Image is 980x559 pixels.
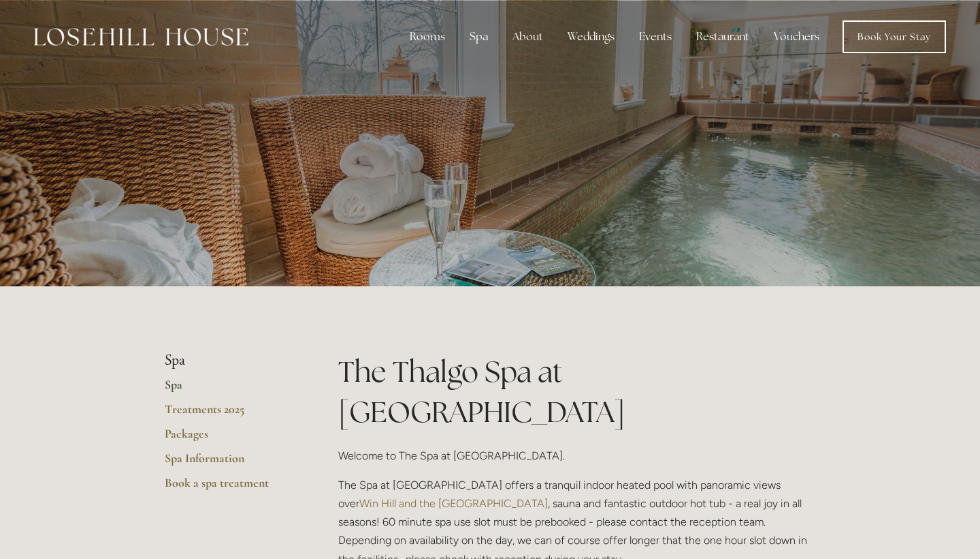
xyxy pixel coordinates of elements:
[399,23,456,50] div: Rooms
[165,426,295,451] a: Packages
[685,23,760,50] div: Restaurant
[843,20,946,53] a: Book Your Stay
[359,497,548,510] a: Win Hill and the [GEOGRAPHIC_DATA]
[34,28,248,46] img: Losehill House
[628,23,683,50] div: Events
[165,475,295,500] a: Book a spa treatment
[165,451,295,475] a: Spa Information
[165,402,295,426] a: Treatments 2025
[165,377,295,402] a: Spa
[338,352,815,432] h1: The Thalgo Spa at [GEOGRAPHIC_DATA]
[502,23,554,50] div: About
[459,23,499,50] div: Spa
[557,23,625,50] div: Weddings
[165,352,295,369] li: Spa
[338,447,815,465] p: Welcome to The Spa at [GEOGRAPHIC_DATA].
[763,23,830,50] a: Vouchers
